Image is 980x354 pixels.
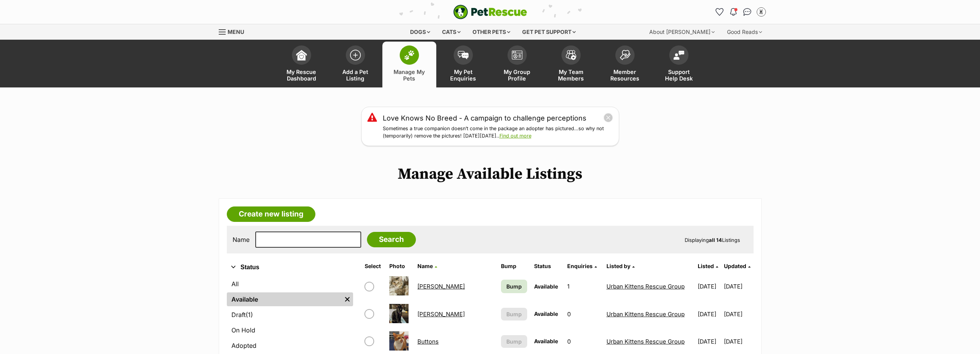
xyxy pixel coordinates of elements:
[405,24,436,40] div: Dogs
[458,51,469,59] img: pet-enquiries-icon-7e3ad2cf08bfb03b45e93fb7055b45f3efa6380592205ae92323e6603595dc1f.svg
[564,301,603,327] td: 0
[512,50,523,60] img: group-profile-icon-3fa3cf56718a62981997c0bc7e787c4b2cf8bcc04b72c1350f741eb67cf2f40e.svg
[698,263,718,269] a: Listed
[606,283,685,290] a: Urban Kittens Rescue Group
[724,263,750,269] a: Updated
[501,280,527,293] a: Bump
[606,310,685,318] a: Urban Kittens Rescue Group
[275,42,328,87] a: My Rescue Dashboard
[467,24,516,40] div: Other pets
[219,24,250,38] a: Menu
[724,263,746,269] span: Updated
[227,206,315,222] a: Create new listing
[620,50,630,60] img: member-resources-icon-8e73f808a243e03378d46382f2149f9095a855e16c252ad45f914b54edf8863c.svg
[453,5,527,19] img: logo-e224e6f780fb5917bec1dbf3a21bbac754714ae5b6737aabdf751b685950b380.svg
[296,50,307,60] img: dashboard-icon-eb2f2d2d3e046f16d808141f083e7271f6b2e854fb5c12c21221c1fb7104beca.svg
[564,273,603,300] td: 1
[644,24,720,40] div: About [PERSON_NAME]
[227,292,342,306] a: Available
[534,338,558,344] span: Available
[652,42,706,87] a: Support Help Desk
[544,42,598,87] a: My Team Members
[246,310,253,319] span: (1)
[342,292,353,306] a: Remove filter
[685,237,740,243] span: Displaying Listings
[598,42,652,87] a: Member Resources
[350,50,361,60] img: add-pet-listing-icon-0afa8454b4691262ce3f59096e99ab1cd57d4a30225e0717b998d2c9b9846f56.svg
[606,263,635,269] a: Listed by
[383,113,586,123] a: Love Knows No Breed - A campaign to challenge perceptions
[367,232,416,247] input: Search
[417,338,439,345] a: Buttons
[603,113,613,122] button: close
[698,263,714,269] span: Listed
[517,24,581,40] div: Get pet support
[227,323,353,337] a: On Hold
[531,260,563,272] th: Status
[695,301,723,327] td: [DATE]
[382,42,436,87] a: Manage My Pets
[417,310,465,318] a: [PERSON_NAME]
[404,50,415,60] img: manage-my-pets-icon-02211641906a0b7f246fdf0571729dbe1e7629f14944591b6c1af311fb30b64b.svg
[757,8,765,16] img: Urban Kittens Rescue Group profile pic
[383,125,613,140] p: Sometimes a true companion doesn’t come in the package an adopter has pictured…so why not (tempor...
[506,310,522,318] span: Bump
[673,50,684,60] img: help-desk-icon-fdf02630f3aa405de69fd3d07c3f3aa587a6932b1a1747fa1d2bba05be0121f9.svg
[714,6,767,18] ul: Account quick links
[727,6,740,18] button: Notifications
[709,237,722,243] strong: all 14
[417,263,433,269] span: Name
[362,260,385,272] th: Select
[498,260,530,272] th: Bump
[695,273,723,300] td: [DATE]
[606,338,685,345] a: Urban Kittens Rescue Group
[490,42,544,87] a: My Group Profile
[724,301,752,327] td: [DATE]
[499,133,531,139] a: Find out more
[724,273,752,300] td: [DATE]
[755,6,767,18] button: My account
[338,69,373,82] span: Add a Pet Listing
[714,6,726,18] a: Favourites
[284,69,319,82] span: My Rescue Dashboard
[606,263,630,269] span: Listed by
[436,42,490,87] a: My Pet Enquiries
[506,337,522,346] span: Bump
[446,69,481,82] span: My Pet Enquiries
[233,236,250,243] label: Name
[437,24,466,40] div: Cats
[501,308,527,320] button: Bump
[227,308,353,322] a: Draft
[500,69,534,82] span: My Group Profile
[567,263,597,269] a: Enquiries
[743,8,751,16] img: chat-41dd97257d64d25036548639549fe6c8038ab92f7586957e7f3b1b290dea8141.svg
[417,283,465,290] a: [PERSON_NAME]
[741,6,754,18] a: Conversations
[228,29,244,35] span: Menu
[506,282,522,290] span: Bump
[534,310,558,317] span: Available
[722,24,767,40] div: Good Reads
[328,42,382,87] a: Add a Pet Listing
[534,283,558,290] span: Available
[392,69,427,82] span: Manage My Pets
[227,339,353,352] a: Adopted
[417,263,437,269] a: Name
[567,263,593,269] span: translation missing: en.admin.listings.index.attributes.enquiries
[386,260,414,272] th: Photo
[453,5,527,19] a: PetRescue
[608,69,642,82] span: Member Resources
[566,50,576,60] img: team-members-icon-5396bd8760b3fe7c0b43da4ab00e1e3bb1a5d9ba89233759b79545d2d3fc5d0d.svg
[501,335,527,348] button: Bump
[227,262,353,272] button: Status
[227,277,353,291] a: All
[662,69,696,82] span: Support Help Desk
[554,69,588,82] span: My Team Members
[730,8,736,16] img: notifications-46538b983faf8c2785f20acdc204bb7945ddae34d4c08c2a6579f10ce5e182be.svg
